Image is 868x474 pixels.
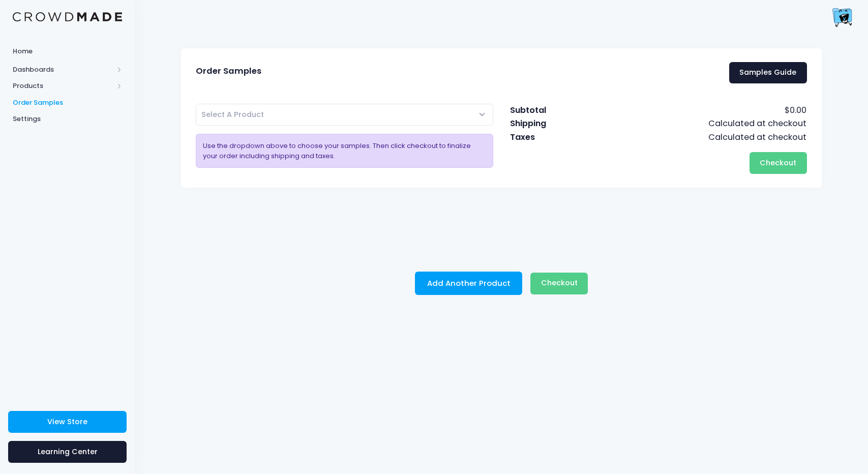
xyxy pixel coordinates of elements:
[13,98,122,108] span: Order Samples
[196,104,493,126] span: Select A Product
[8,411,127,433] a: View Store
[13,46,122,56] span: Home
[415,272,523,295] button: Add Another Product
[530,273,588,294] button: Checkout
[201,109,264,120] span: Select A Product
[13,12,122,22] img: Logo
[8,441,127,463] a: Learning Center
[750,152,807,174] button: Checkout
[47,417,87,427] span: View Store
[510,131,590,144] td: Taxes
[510,104,590,117] td: Subtotal
[201,109,264,120] span: Select A Product
[590,117,806,130] td: Calculated at checkout
[196,66,261,76] span: Order Samples
[13,65,113,75] span: Dashboards
[760,158,796,168] span: Checkout
[510,117,590,130] td: Shipping
[541,278,578,288] span: Checkout
[13,81,113,91] span: Products
[38,447,98,457] span: Learning Center
[832,7,853,27] img: User
[196,134,493,168] div: Use the dropdown above to choose your samples. Then click checkout to finalize your order includi...
[590,104,806,117] td: $0.00
[729,62,807,84] a: Samples Guide
[13,114,122,124] span: Settings
[590,131,806,144] td: Calculated at checkout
